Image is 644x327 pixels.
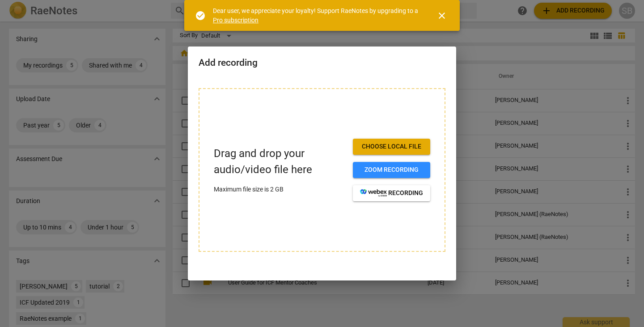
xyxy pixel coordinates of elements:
button: recording [353,185,430,201]
button: Zoom recording [353,162,430,178]
span: Choose local file [360,142,423,151]
span: recording [360,189,423,198]
button: Close [431,5,453,26]
button: Choose local file [353,139,430,155]
span: Zoom recording [360,166,423,174]
p: Maximum file size is 2 GB [214,185,346,194]
span: close [436,10,447,21]
h2: Add recording [199,57,445,68]
a: Pro subscription [213,17,258,24]
div: Dear user, we appreciate your loyalty! Support RaeNotes by upgrading to a [213,6,420,25]
p: Drag and drop your audio/video file here [214,146,346,177]
span: check_circle [195,10,206,21]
